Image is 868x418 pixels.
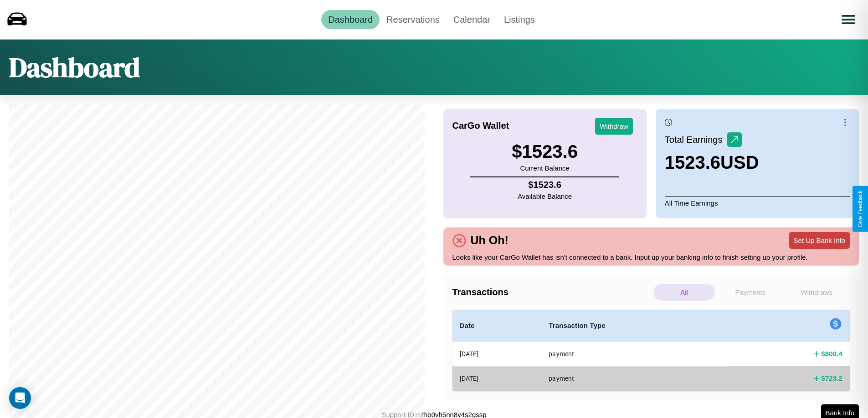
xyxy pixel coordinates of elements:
[719,284,781,301] p: Payments
[447,10,497,29] a: Calendar
[541,342,730,367] th: payment
[857,191,863,227] div: Give Feedback
[512,162,578,174] p: Current Balance
[549,320,723,331] h4: Transaction Type
[518,190,572,202] p: Available Balance
[460,320,534,331] h4: Date
[786,284,847,301] p: Withdraws
[665,152,759,173] h3: 1523.6 USD
[789,232,850,249] button: Set Up Bank Info
[665,196,850,209] p: All Time Earnings
[9,49,140,86] h1: Dashboard
[452,342,542,367] th: [DATE]
[653,284,715,301] p: All
[518,180,572,190] h4: $ 1523.6
[380,10,447,29] a: Reservations
[9,387,31,409] div: Open Intercom Messenger
[665,131,727,148] p: Total Earnings
[821,349,842,358] h4: $ 800.4
[321,10,380,29] a: Dashboard
[512,141,578,162] h3: $ 1523.6
[452,287,651,297] h4: Transactions
[452,366,542,390] th: [DATE]
[452,121,509,131] h4: CarGo Wallet
[836,7,861,32] button: Open menu
[541,366,730,390] th: payment
[452,251,850,263] p: Looks like your CarGo Wallet has isn't connected to a bank. Input up your banking info to finish ...
[497,10,542,29] a: Listings
[452,310,850,391] table: simple table
[466,234,513,247] h4: Uh Oh!
[821,373,842,383] h4: $ 723.2
[595,118,633,135] button: Withdraw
